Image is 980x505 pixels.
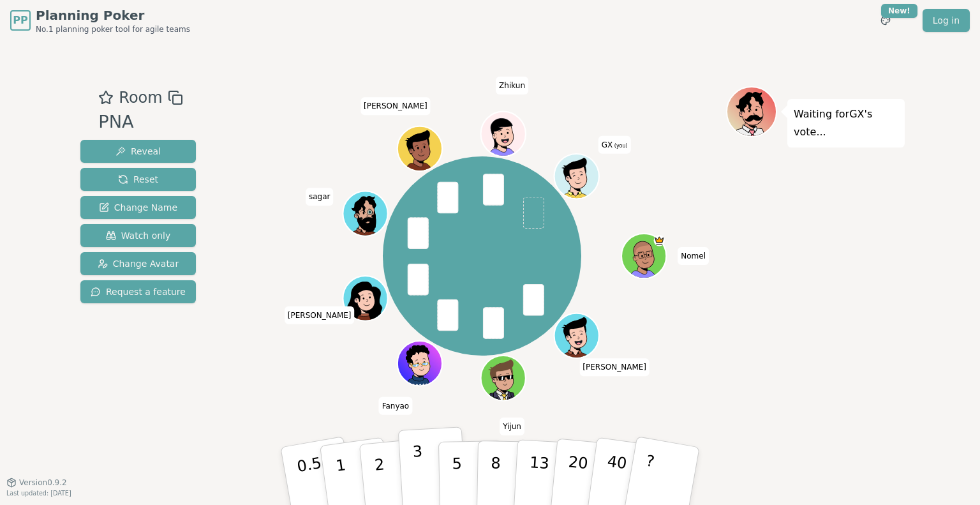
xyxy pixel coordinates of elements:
span: Reset [118,173,158,186]
span: Click to change your name [598,136,631,154]
span: No.1 planning poker tool for agile teams [36,24,190,34]
span: Watch only [106,229,171,242]
span: Nomel is the host [654,235,665,246]
button: Version0.9.2 [6,478,67,488]
button: New! [874,9,897,32]
button: Reset [80,168,196,191]
span: Request a feature [91,285,186,298]
button: Change Name [80,196,196,219]
span: Click to change your name [496,77,528,94]
button: Reveal [80,140,196,163]
span: Version 0.9.2 [19,478,67,488]
button: Request a feature [80,280,196,303]
span: Reveal [115,145,161,158]
span: Click to change your name [579,358,650,376]
span: Change Name [99,201,177,214]
span: Planning Poker [36,6,190,24]
span: Last updated: [DATE] [6,490,71,497]
span: (you) [612,143,628,149]
button: Watch only [80,224,196,247]
button: Click to change your avatar [556,155,598,197]
span: Click to change your name [500,418,524,435]
a: PPPlanning PokerNo.1 planning poker tool for agile teams [10,6,190,34]
div: New! [881,4,917,18]
span: Click to change your name [306,188,334,206]
p: Waiting for GX 's vote... [794,105,898,141]
span: Room [119,86,162,109]
div: PNA [98,109,182,135]
a: Log in [923,9,970,32]
span: Change Avatar [98,257,179,270]
button: Change Avatar [80,252,196,275]
span: Click to change your name [678,247,709,265]
span: PP [13,13,27,28]
span: Click to change your name [285,306,355,324]
span: Click to change your name [360,97,431,115]
span: Click to change your name [379,397,413,415]
button: Add as favourite [98,86,114,109]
